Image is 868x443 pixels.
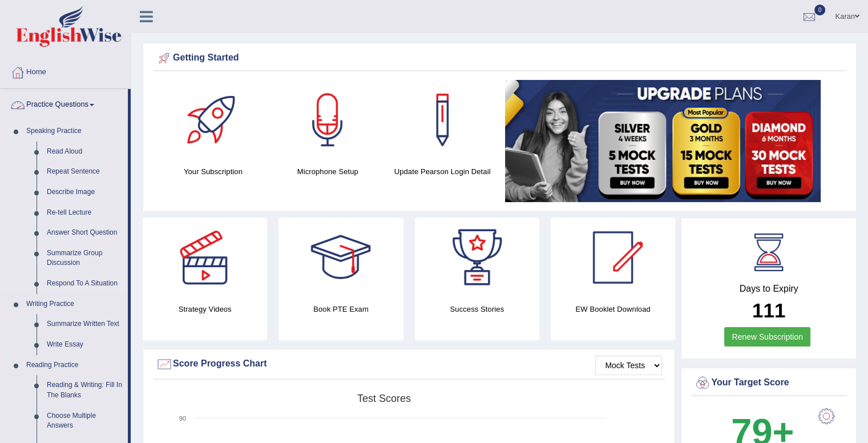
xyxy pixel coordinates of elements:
[42,406,128,436] a: Choose Multiple Answers
[391,166,494,178] h4: Update Pearson Login Detail
[357,393,411,404] tspan: Test scores
[505,80,821,202] img: small5.jpg
[179,415,186,422] text: 90
[42,243,128,273] a: Summarize Group Discussion
[276,166,380,178] h4: Microphone Setup
[752,299,785,321] b: 111
[814,5,826,15] span: 0
[724,327,810,347] a: Renew Subscription
[42,162,128,182] a: Repeat Sentence
[21,121,128,142] a: Speaking Practice
[42,375,128,405] a: Reading & Writing: Fill In The Blanks
[42,182,128,203] a: Describe Image
[162,166,265,178] h4: Your Subscription
[143,303,267,315] h4: Strategy Videos
[1,57,131,85] a: Home
[42,203,128,223] a: Re-tell Lecture
[1,89,128,118] a: Practice Questions
[415,303,539,315] h4: Success Stories
[21,355,128,376] a: Reading Practice
[156,50,843,67] div: Getting Started
[21,294,128,315] a: Writing Practice
[694,374,843,392] div: Your Target Score
[278,303,403,315] h4: Book PTE Exam
[42,223,128,243] a: Answer Short Question
[42,314,128,335] a: Summarize Written Text
[42,335,128,355] a: Write Essay
[42,142,128,162] a: Read Aloud
[551,303,675,315] h4: EW Booklet Download
[694,284,843,294] h4: Days to Expiry
[42,273,128,294] a: Respond To A Situation
[156,356,662,373] div: Score Progress Chart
